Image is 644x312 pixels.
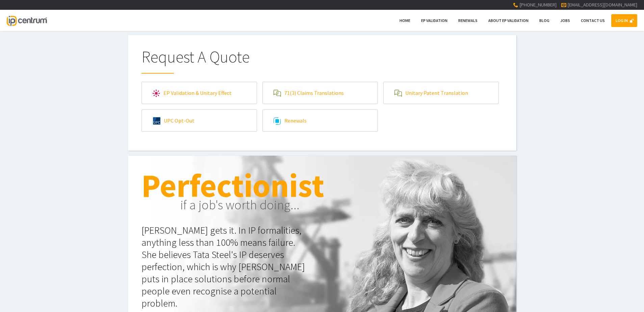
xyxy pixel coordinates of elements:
h1: Request A Quote [141,49,503,74]
a: 71(3) Claims Translations [263,82,378,104]
a: UPC Opt-Out [142,110,257,131]
span: Jobs [560,18,570,23]
span: Contact Us [581,18,605,23]
span: [PHONE_NUMBER] [519,2,557,8]
h1: Perfectionist [141,169,503,202]
span: Renewals [458,18,478,23]
a: Blog [535,14,554,27]
a: About EP Validation [484,14,533,27]
span: Home [400,18,410,23]
p: [PERSON_NAME] gets it. In IP formalities, anything less than 100% means failure. She believes Tat... [141,224,310,309]
span: Blog [539,18,549,23]
a: Jobs [556,14,574,27]
img: upc.svg [153,117,160,125]
a: Renewals [454,14,482,27]
a: EP Validation [417,14,452,27]
a: Contact Us [576,14,609,27]
a: LOG IN [611,14,637,27]
a: Unitary Patent Translation [384,82,498,104]
a: Renewals [263,110,378,131]
span: EP Validation [421,18,447,23]
a: IP Centrum [7,10,47,31]
h2: if a job's worth doing... [180,195,503,215]
a: [EMAIL_ADDRESS][DOMAIN_NAME] [567,2,637,8]
a: EP Validation & Unitary Effect [142,82,257,104]
a: Home [395,14,415,27]
span: About EP Validation [488,18,529,23]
